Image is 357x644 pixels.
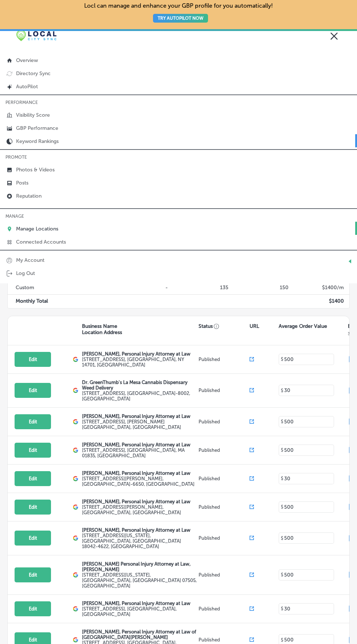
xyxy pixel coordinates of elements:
[15,567,51,582] button: Edit
[16,125,58,131] p: GBP Performance
[281,637,283,643] p: $
[73,606,78,612] img: logo
[16,180,28,186] p: Posts
[108,281,169,295] td: -
[82,499,197,504] p: [PERSON_NAME], Personal Injury Attorney at Law
[16,226,58,232] p: Manage Locations
[199,357,250,362] p: Published
[82,391,197,401] label: [STREET_ADDRESS] , [GEOGRAPHIC_DATA]-8002, [GEOGRAPHIC_DATA]
[73,504,78,510] img: logo
[15,500,51,515] button: Edit
[82,351,197,357] p: [PERSON_NAME], Personal Injury Attorney at Law
[15,531,51,546] button: Edit
[82,414,197,419] p: [PERSON_NAME], Personal Injury Attorney at Law
[73,419,78,424] img: logo
[199,323,250,329] p: Status
[82,419,197,430] label: [STREET_ADDRESS] , [PERSON_NAME][GEOGRAPHIC_DATA], [GEOGRAPHIC_DATA]
[8,281,108,295] td: Custom
[16,70,51,77] p: Directory Sync
[229,281,289,295] td: 150
[16,84,38,90] p: AutoPilot
[281,388,283,393] p: $
[16,193,42,199] p: Reputation
[15,414,51,429] button: Edit
[16,167,55,173] p: Photos & Videos
[8,295,108,308] td: Monthly Total
[73,447,78,453] img: logo
[73,476,78,481] img: logo
[281,536,283,541] p: $
[281,476,283,481] p: $
[199,388,250,393] p: Published
[73,535,78,541] img: logo
[199,447,250,453] p: Published
[199,419,250,424] p: Published
[82,606,197,617] label: [STREET_ADDRESS] , [GEOGRAPHIC_DATA], [GEOGRAPHIC_DATA]
[15,601,51,616] button: Edit
[250,323,259,329] p: URL
[82,533,197,549] label: [STREET_ADDRESS][US_STATE] , [GEOGRAPHIC_DATA], [GEOGRAPHIC_DATA] 18042-4622, [GEOGRAPHIC_DATA]
[15,471,51,486] button: Edit
[82,572,197,589] label: [STREET_ADDRESS][US_STATE] , [GEOGRAPHIC_DATA], [GEOGRAPHIC_DATA] 07505, [GEOGRAPHIC_DATA]
[15,352,51,367] button: Edit
[16,57,38,63] p: Overview
[16,257,44,263] p: My Account
[82,504,197,515] label: [STREET_ADDRESS][PERSON_NAME] , [GEOGRAPHIC_DATA], [GEOGRAPHIC_DATA]
[199,572,250,578] p: Published
[199,476,250,481] p: Published
[279,323,327,329] p: Average Order Value
[73,357,78,362] img: logo
[199,637,250,643] p: Published
[15,443,51,458] button: Edit
[73,388,78,393] img: logo
[199,606,250,612] p: Published
[82,323,122,335] p: Business Name Location Address
[82,442,197,447] p: [PERSON_NAME], Personal Injury Attorney at Law
[281,447,283,453] p: $
[16,138,59,144] p: Keyword Rankings
[16,239,66,245] p: Connected Accounts
[16,270,35,276] p: Log Out
[82,357,197,368] label: [STREET_ADDRESS] , [GEOGRAPHIC_DATA], NY 14701, [GEOGRAPHIC_DATA]
[281,606,283,611] p: $
[82,527,197,533] p: [PERSON_NAME], Personal Injury Attorney at Law
[82,380,197,391] p: Dr. GreenThumb's La Mesa Cannabis Dispensary Weed Delivery
[16,30,56,42] img: 12321ecb-abad-46dd-be7f-2600e8d3409flocal-city-sync-logo-rectangle.png
[82,629,197,640] p: [PERSON_NAME], Personal Injury Attorney at Law of [GEOGRAPHIC_DATA][PERSON_NAME]
[281,419,283,424] p: $
[281,357,283,362] p: $
[82,470,197,476] p: [PERSON_NAME], Personal Injury Attorney at Law
[289,281,349,295] td: $ 1400 /m
[281,572,283,577] p: $
[82,476,197,487] label: [STREET_ADDRESS][PERSON_NAME] , [GEOGRAPHIC_DATA]-6650, [GEOGRAPHIC_DATA]
[289,295,349,308] td: $ 1400
[281,504,283,509] p: $
[82,601,197,606] p: [PERSON_NAME], Personal Injury Attorney at Law
[199,535,250,541] p: Published
[199,504,250,510] p: Published
[73,572,78,578] img: logo
[73,637,78,643] img: logo
[82,447,197,458] label: [STREET_ADDRESS] , [GEOGRAPHIC_DATA], MA 01835, [GEOGRAPHIC_DATA]
[82,561,197,572] p: [PERSON_NAME] Personal Injury Attorney at Law, [PERSON_NAME]
[15,383,51,398] button: Edit
[16,112,50,118] p: Visibility Score
[168,281,229,295] td: 135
